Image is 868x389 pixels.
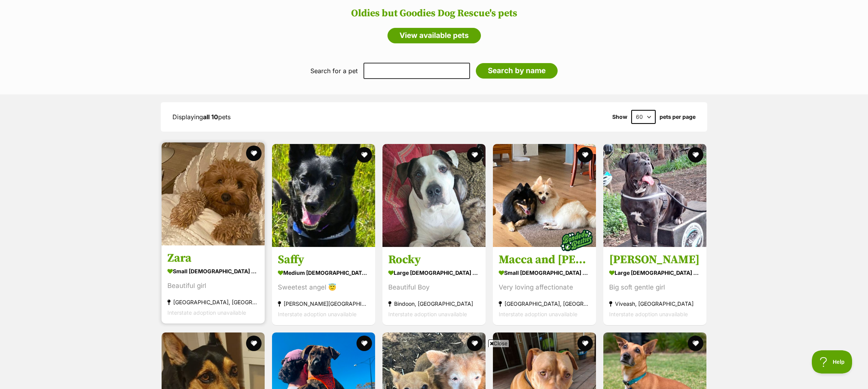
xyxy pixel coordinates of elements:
label: Search for a pet [310,67,358,74]
button: favourite [688,147,703,163]
button: favourite [688,336,703,351]
span: Displaying pets [172,113,231,121]
span: Interstate adoption unavailable [278,311,356,317]
div: small [DEMOGRAPHIC_DATA] Dog [167,266,259,277]
a: Rocky large [DEMOGRAPHIC_DATA] Dog Beautiful Boy Bindoon, [GEOGRAPHIC_DATA] Interstate adoption u... [382,247,486,325]
iframe: Advertisement [246,350,622,385]
img: Saffy [272,144,375,247]
h3: Zara [167,251,259,266]
strong: all 10 [203,113,218,121]
button: favourite [356,147,372,163]
a: View available pets [387,28,481,43]
button: favourite [467,147,482,163]
div: [PERSON_NAME][GEOGRAPHIC_DATA][PERSON_NAME], [GEOGRAPHIC_DATA] [278,298,369,309]
h2: Oldies but Goodies Dog Rescue's pets [8,8,860,19]
input: Search by name [476,63,558,79]
div: Sweetest angel 😇 [278,282,369,293]
button: favourite [577,336,593,351]
iframe: Help Scout Beacon - Open [812,350,852,374]
label: pets per page [660,114,696,120]
img: Kira [603,144,706,247]
div: Beautiful girl [167,281,259,291]
div: large [DEMOGRAPHIC_DATA] Dog [609,267,701,278]
button: favourite [577,147,593,163]
a: Saffy medium [DEMOGRAPHIC_DATA] Dog Sweetest angel 😇 [PERSON_NAME][GEOGRAPHIC_DATA][PERSON_NAME],... [272,247,375,325]
div: [GEOGRAPHIC_DATA], [GEOGRAPHIC_DATA] [167,297,259,307]
div: [GEOGRAPHIC_DATA], [GEOGRAPHIC_DATA] [499,298,590,309]
img: Rocky [382,144,486,247]
div: Bindoon, [GEOGRAPHIC_DATA] [388,298,480,309]
div: Big soft gentle girl [609,282,701,293]
div: large [DEMOGRAPHIC_DATA] Dog [388,267,480,278]
button: favourite [246,146,262,161]
img: bonded besties [557,221,596,260]
h3: Saffy [278,252,369,267]
h3: Macca and [PERSON_NAME] [499,252,590,267]
h3: [PERSON_NAME] [609,252,701,267]
div: small [DEMOGRAPHIC_DATA] Dog [499,267,590,278]
span: Show [612,114,627,120]
a: [PERSON_NAME] large [DEMOGRAPHIC_DATA] Dog Big soft gentle girl Viveash, [GEOGRAPHIC_DATA] Inters... [603,247,706,325]
button: favourite [467,336,482,351]
button: favourite [246,336,262,351]
img: Macca and Monty [493,144,596,247]
span: Interstate adoption unavailable [499,311,577,317]
h3: Rocky [388,252,480,267]
a: Zara small [DEMOGRAPHIC_DATA] Dog Beautiful girl [GEOGRAPHIC_DATA], [GEOGRAPHIC_DATA] Interstate ... [162,245,265,324]
div: Beautiful Boy [388,282,480,293]
span: Interstate adoption unavailable [388,311,467,317]
img: Zara [162,142,265,245]
div: Viveash, [GEOGRAPHIC_DATA] [609,298,701,309]
a: Macca and [PERSON_NAME] small [DEMOGRAPHIC_DATA] Dog Very loving affectionate [GEOGRAPHIC_DATA], ... [493,247,596,325]
div: medium [DEMOGRAPHIC_DATA] Dog [278,267,369,278]
span: Close [488,339,509,347]
span: Interstate adoption unavailable [609,311,688,317]
button: favourite [356,336,372,351]
div: Very loving affectionate [499,282,590,293]
span: Interstate adoption unavailable [167,309,246,316]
